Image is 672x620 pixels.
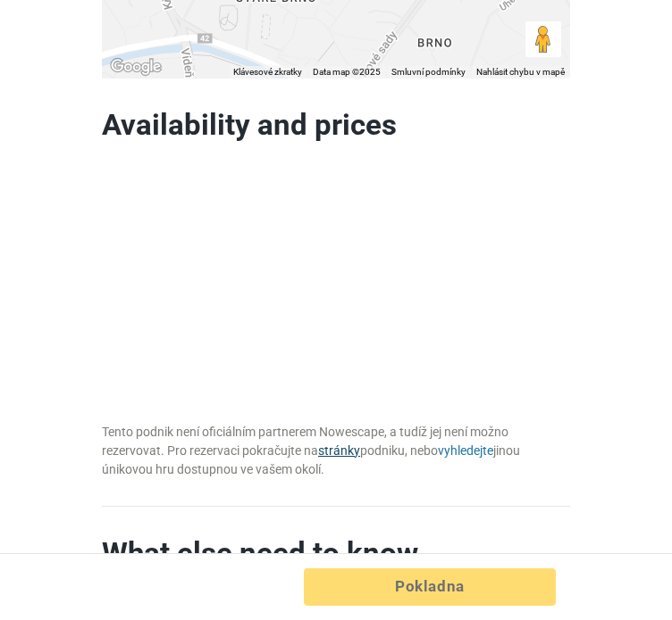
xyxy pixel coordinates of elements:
[102,164,570,414] iframe: Advertisement
[106,55,165,79] a: Otevřít tuto oblast v Mapách Google (otevře nové okno)
[102,107,570,143] h2: Availability and prices
[102,535,570,571] h2: What else need to know
[391,67,466,77] a: Smluvní podmínky (otevře se na nové kartě)
[102,423,570,479] div: Tento podnik není oficiálním partnerem Nowescape, a tudíž jej není možno rezervovat. Pro rezervac...
[525,21,561,57] button: Přetažením panáčka na mapu otevřete Street View
[438,443,493,458] a: vyhledejte
[106,55,165,79] img: Google
[233,66,302,79] button: Klávesové zkratky
[313,67,381,77] span: Data map ©2025
[318,443,360,458] a: stránky
[476,67,565,77] a: Nahlásit chybu v mapě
